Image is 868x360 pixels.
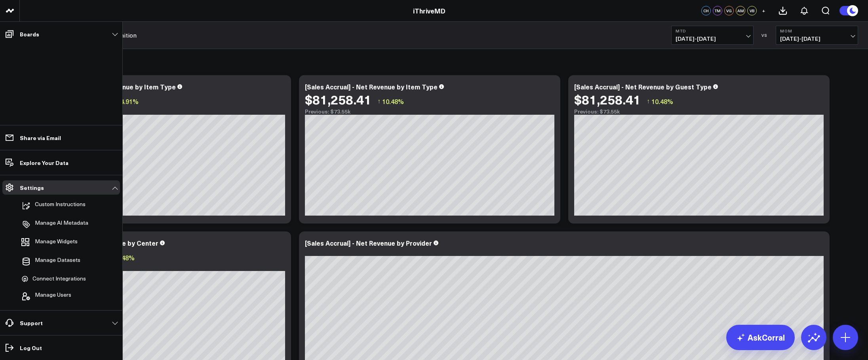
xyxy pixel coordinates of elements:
[671,26,754,45] button: MTD[DATE]-[DATE]
[574,82,712,91] div: [Sales Accrual] - Net Revenue by Guest Type
[305,82,438,91] div: [Sales Accrual] - Net Revenue by Item Type
[35,292,71,301] span: Manage Users
[747,6,757,15] div: VB
[35,220,88,229] p: Manage AI Metadata
[724,6,734,15] div: VG
[758,33,772,38] div: VS
[20,184,44,191] p: Settings
[18,234,96,252] a: Manage Widgets
[20,135,61,141] p: Share via Email
[713,6,722,15] div: TM
[701,6,711,15] div: CH
[676,28,749,33] b: MTD
[762,8,765,13] span: +
[18,253,96,270] a: Manage Datasets
[20,320,43,326] p: Support
[120,97,139,106] span: 4.91%
[413,6,445,15] a: iThriveMD
[574,92,641,106] div: $81,258.41
[18,271,96,286] a: Connect Integrations
[305,239,432,247] div: [Sales Accrual] - Net Revenue by Provider
[377,96,381,106] span: ↑
[574,108,824,115] div: Previous: $73.55k
[20,159,69,166] p: Explore Your Data
[20,345,42,351] p: Log Out
[18,197,86,214] button: Custom Instructions
[647,96,650,106] span: ↑
[35,257,80,266] span: Manage Datasets
[780,36,854,42] span: [DATE] - [DATE]
[382,97,404,106] span: 10.48%
[776,26,858,45] button: MoM[DATE]-[DATE]
[676,36,749,42] span: [DATE] - [DATE]
[736,6,745,15] div: AM
[36,108,285,115] div: Previous: $147.36k
[20,31,39,37] p: Boards
[651,97,673,106] span: 10.48%
[113,253,135,262] span: 10.48%
[36,265,285,271] div: Previous: $73.55k
[726,325,795,350] a: AskCorral
[18,216,96,233] a: Manage AI Metadata
[35,201,86,210] p: Custom Instructions
[2,341,120,355] a: Log Out
[305,108,554,115] div: Previous: $73.55k
[759,6,768,15] button: +
[18,288,71,305] button: Manage Users
[305,92,371,106] div: $81,258.41
[35,238,78,248] span: Manage Widgets
[780,28,854,33] b: MoM
[32,275,86,282] span: Connect Integrations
